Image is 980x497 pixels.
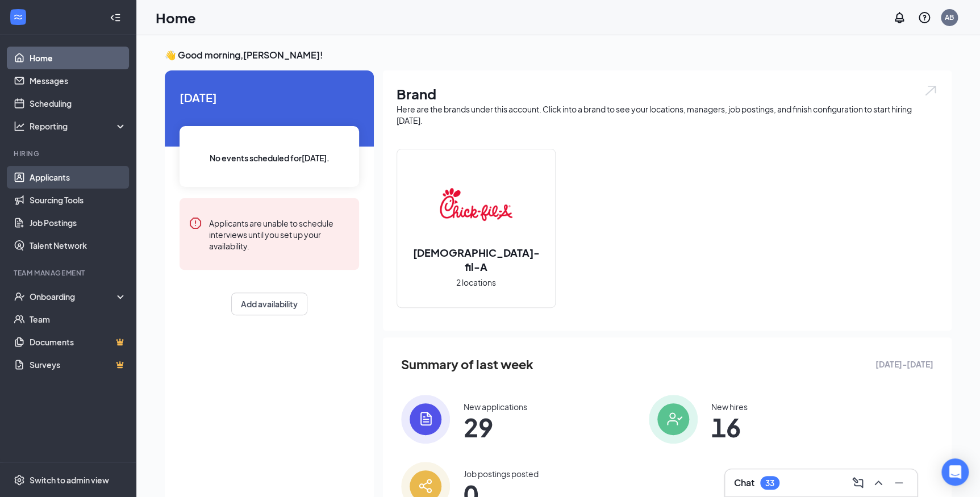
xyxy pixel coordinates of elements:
[14,474,25,486] svg: Settings
[30,474,109,486] div: Switch to admin view
[923,84,938,97] img: open.6027fd2a22e1237b5b06.svg
[110,12,121,23] svg: Collapse
[711,417,748,437] span: 16
[892,476,906,490] svg: Minimize
[30,120,127,132] div: Reporting
[156,8,196,27] h1: Home
[30,92,127,115] a: Scheduling
[30,69,127,92] a: Messages
[765,478,774,488] div: 33
[30,291,117,302] div: Onboarding
[871,476,885,490] svg: ChevronUp
[711,401,748,412] div: New hires
[14,291,25,302] svg: UserCheck
[14,268,124,278] div: Team Management
[890,474,908,492] button: Minimize
[30,353,127,376] a: SurveysCrown
[464,468,539,479] div: Job postings posted
[875,358,933,370] span: [DATE] - [DATE]
[649,395,698,444] img: icon
[30,211,127,234] a: Job Postings
[189,216,202,230] svg: Error
[869,474,887,492] button: ChevronUp
[734,477,754,489] h3: Chat
[464,401,527,412] div: New applications
[30,331,127,353] a: DocumentsCrown
[397,84,938,103] h1: Brand
[397,103,938,126] div: Here are the brands under this account. Click into a brand to see your locations, managers, job p...
[209,216,350,252] div: Applicants are unable to schedule interviews until you set up your availability.
[14,149,124,158] div: Hiring
[893,11,906,24] svg: Notifications
[851,476,865,490] svg: ComposeMessage
[30,189,127,211] a: Sourcing Tools
[231,293,307,315] button: Add availability
[464,417,527,437] span: 29
[456,276,496,289] span: 2 locations
[401,354,533,374] span: Summary of last week
[30,47,127,69] a: Home
[210,152,330,164] span: No events scheduled for [DATE] .
[165,49,952,61] h3: 👋 Good morning, [PERSON_NAME] !
[401,395,450,444] img: icon
[397,245,555,274] h2: [DEMOGRAPHIC_DATA]-fil-A
[30,234,127,257] a: Talent Network
[30,166,127,189] a: Applicants
[180,89,359,106] span: [DATE]
[918,11,931,24] svg: QuestionInfo
[941,458,969,486] div: Open Intercom Messenger
[14,120,25,132] svg: Analysis
[849,474,867,492] button: ComposeMessage
[945,12,954,22] div: AB
[12,11,24,23] svg: WorkstreamLogo
[30,308,127,331] a: Team
[440,168,512,241] img: Chick-fil-A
